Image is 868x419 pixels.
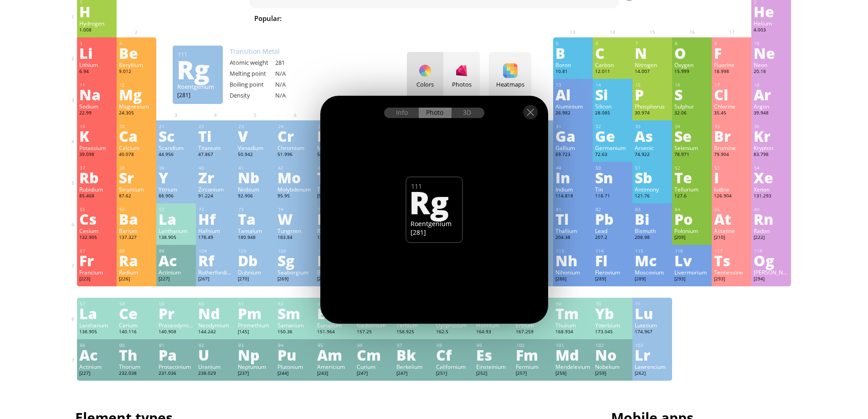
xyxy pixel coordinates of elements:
[159,253,194,268] div: Ac
[635,144,670,151] div: Arsenic
[714,212,749,226] div: At
[596,165,630,171] div: 50
[199,248,233,254] div: 104
[79,144,114,151] div: Potassium
[79,253,114,268] div: Fr
[675,124,709,129] div: 34
[595,186,630,193] div: Tin
[119,124,154,129] div: 20
[556,124,591,129] div: 31
[199,124,233,129] div: 22
[238,186,273,193] div: Niobium
[536,13,576,24] span: Methane
[635,170,670,185] div: Sb
[159,144,194,151] div: Scandium
[318,165,352,171] div: 43
[317,212,352,226] div: Re
[79,68,114,76] div: 6.94
[278,207,313,212] div: 74
[79,186,114,193] div: Rubidium
[198,212,233,226] div: Hf
[238,227,273,234] div: Tantalum
[555,68,591,76] div: 10.81
[714,103,749,110] div: Chlorine
[476,13,533,24] span: H SO + NaOH
[487,18,489,24] sub: 2
[238,234,273,242] div: 180.948
[674,212,709,226] div: Po
[119,212,154,226] div: Ba
[384,108,419,118] div: Info
[119,234,154,242] div: 137.327
[318,124,352,129] div: 25
[159,124,194,129] div: 21
[675,248,709,254] div: 116
[80,124,114,129] div: 19
[714,144,749,151] div: Bromine
[595,269,630,276] div: Flerovium
[674,46,709,60] div: O
[595,253,630,268] div: Fl
[555,129,591,143] div: Ga
[317,144,352,151] div: Manganese
[635,103,670,110] div: Phosphorus
[555,193,591,200] div: 114.818
[178,50,218,58] div: 111
[635,165,670,171] div: 51
[595,110,630,117] div: 28.085
[80,41,114,47] div: 3
[596,207,630,212] div: 82
[674,110,709,117] div: 32.06
[79,87,114,102] div: Na
[754,110,789,117] div: 39.948
[754,61,789,68] div: Neon
[555,212,591,226] div: Tl
[754,227,789,234] div: Radon
[674,61,709,68] div: Oxygen
[754,186,789,193] div: Xenon
[714,193,749,200] div: 126.904
[159,151,194,159] div: 44.956
[275,91,321,99] div: N/A
[556,248,591,254] div: 113
[555,110,591,117] div: 26.982
[396,18,399,24] sub: 2
[674,269,709,276] div: Livermorium
[159,207,194,212] div: 57
[278,165,313,171] div: 42
[596,82,630,88] div: 14
[556,165,591,171] div: 49
[754,234,789,242] div: [222]
[198,269,233,276] div: Rutherfordium
[754,20,789,27] div: Helium
[674,87,709,102] div: S
[714,124,749,129] div: 35
[230,80,275,88] div: Boiling point
[198,170,233,185] div: Zr
[450,13,473,24] span: HCl
[198,151,233,159] div: 47.867
[80,165,114,171] div: 37
[119,144,154,151] div: Calcium
[414,13,447,24] span: H SO
[80,248,114,254] div: 87
[714,41,749,47] div: 9
[674,186,709,193] div: Tellurium
[635,227,670,234] div: Bismuth
[595,129,630,143] div: Ge
[79,269,114,276] div: Francium
[714,129,749,143] div: Br
[159,269,194,276] div: Actinium
[352,13,382,24] span: Water
[198,144,233,151] div: Titanium
[177,91,218,98] div: [281]
[79,234,114,242] div: 132.905
[159,186,194,193] div: Yttrium
[238,253,273,268] div: Db
[754,144,789,151] div: Krypton
[635,186,670,193] div: Antimony
[437,18,440,24] sub: 4
[317,129,352,143] div: Mn
[119,41,154,47] div: 4
[754,103,789,110] div: Argon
